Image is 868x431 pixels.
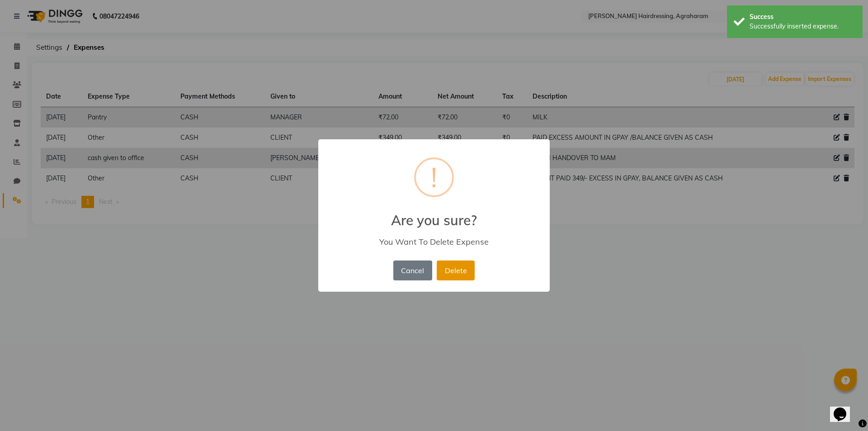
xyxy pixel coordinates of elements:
div: Success [750,12,856,22]
div: ! [431,159,437,195]
div: Successfully inserted expense. [750,22,856,31]
div: You Want To Delete Expense [331,237,537,247]
button: Cancel [393,260,432,280]
button: Delete [437,260,475,280]
h2: Are you sure? [318,201,550,228]
iframe: chat widget [830,395,859,422]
